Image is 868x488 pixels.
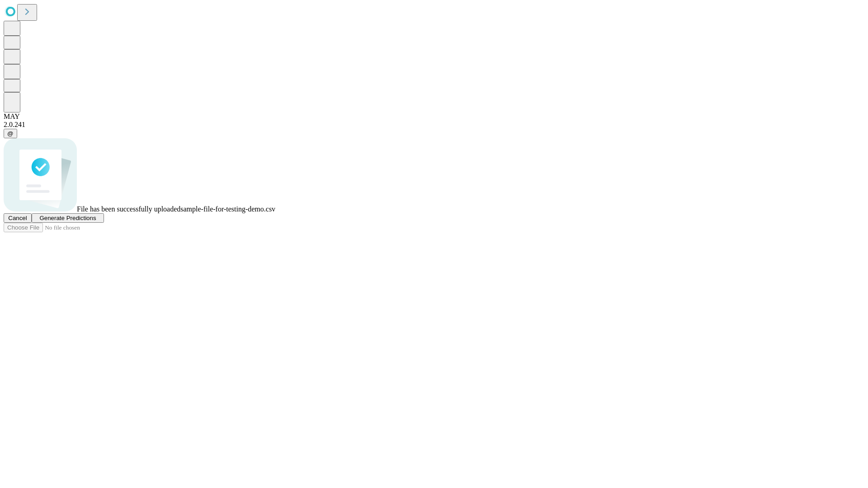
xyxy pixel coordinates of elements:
span: @ [7,130,14,137]
span: Cancel [8,215,27,221]
div: MAY [4,113,864,121]
button: Cancel [4,213,32,223]
span: sample-file-for-testing-demo.csv [180,205,275,213]
button: Generate Predictions [32,213,104,223]
span: File has been successfully uploaded [77,205,180,213]
div: 2.0.241 [4,121,864,129]
button: @ [4,129,17,138]
span: Generate Predictions [39,215,96,221]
